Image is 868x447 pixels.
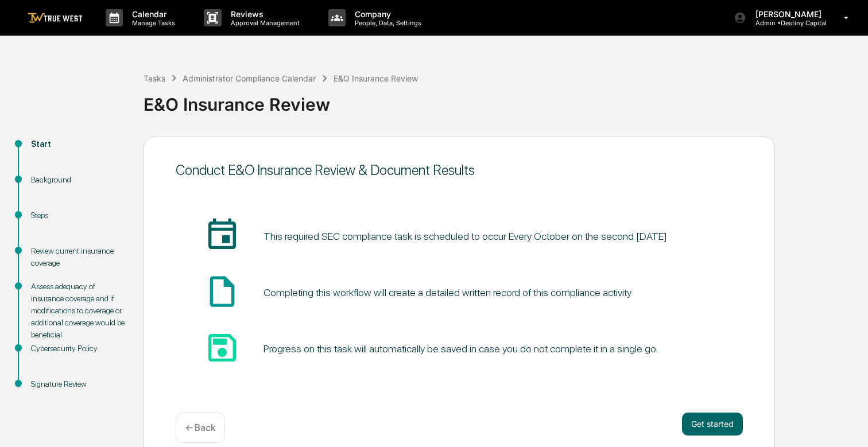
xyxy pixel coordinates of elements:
[28,13,83,24] img: logo
[746,9,827,19] p: [PERSON_NAME]
[346,19,427,27] p: People, Data, Settings
[204,273,241,310] span: insert_drive_file_icon
[682,413,743,436] button: Get started
[746,19,827,27] p: Admin • Destiny Capital
[176,162,743,178] div: Conduct E&O Insurance Review & Document Results
[346,9,427,19] p: Company
[334,73,418,83] div: E&O Insurance Review
[144,73,165,83] div: Tasks
[204,217,241,254] span: insert_invitation_icon
[183,73,316,83] div: Administrator Compliance Calendar
[222,9,305,19] p: Reviews
[185,422,215,433] p: ← Back
[263,286,631,298] div: Completing this workflow will create a detailed written record of this compliance activity
[31,281,125,341] div: Assess adequacy of insurance coverage and if modifications to coverage or additional coverage wou...
[31,378,125,390] div: Signature Review
[204,329,241,366] span: save_icon
[144,85,862,115] div: E&O Insurance Review
[263,228,667,244] pre: This required SEC compliance task is scheduled to occur Every October on the second [DATE]
[263,343,658,355] div: Progress on this task will automatically be saved in case you do not complete it in a single go.
[31,138,125,150] div: Start
[123,9,181,19] p: Calendar
[222,19,305,27] p: Approval Management
[123,19,181,27] p: Manage Tasks
[31,174,125,186] div: Background
[31,245,125,269] div: Review current insurance coverage
[31,343,125,355] div: Cybersecurity Policy
[31,209,125,221] div: Steps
